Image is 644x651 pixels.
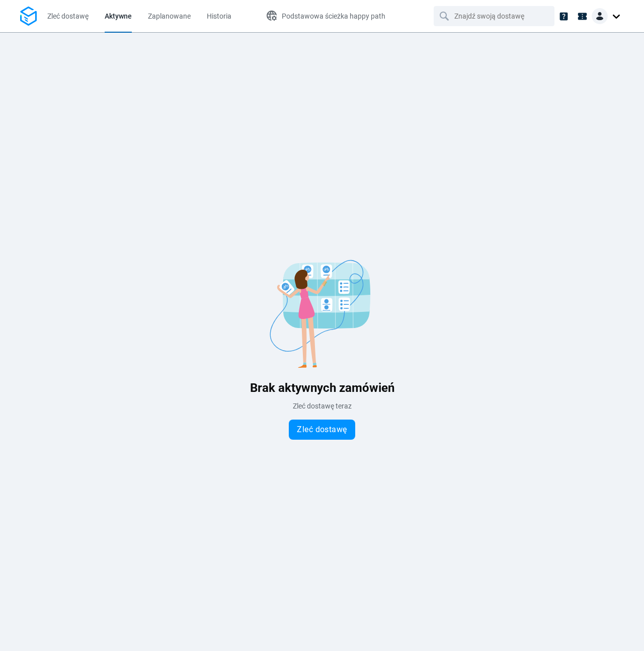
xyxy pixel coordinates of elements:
[250,260,394,368] img: Blank slate
[297,426,347,434] span: Zleć dostawę
[47,12,89,20] span: Zleć dostawę
[289,420,355,440] button: Zleć dostawę
[592,8,608,24] img: Client
[20,7,37,26] img: Logo
[293,402,352,410] span: Zleć dostawę teraz
[105,12,132,20] span: Aktywne
[250,381,394,395] span: Brak aktywnych zamówień
[207,12,231,20] span: Historia
[148,12,191,20] span: Zaplanowane
[454,7,536,26] input: Znajdź swoją dostawę
[282,12,385,20] span: Podstawowa ścieżka happy path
